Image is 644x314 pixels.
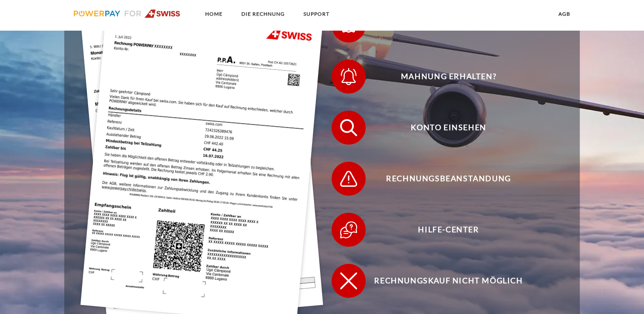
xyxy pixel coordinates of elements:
[344,213,553,247] span: Hilfe-Center
[332,162,553,196] button: Rechnungsbeanstandung
[332,9,553,43] button: Rechnung erhalten?
[296,6,337,22] a: SUPPORT
[198,6,230,22] a: Home
[74,9,180,18] img: logo-swiss.svg
[338,66,359,87] img: qb_bell.svg
[338,117,359,138] img: qb_search.svg
[332,111,553,145] button: Konto einsehen
[338,168,359,189] img: qb_warning.svg
[344,60,553,94] span: Mahnung erhalten?
[332,213,553,247] button: Hilfe-Center
[332,264,553,298] button: Rechnungskauf nicht möglich
[344,162,553,196] span: Rechnungsbeanstandung
[344,264,553,298] span: Rechnungskauf nicht möglich
[344,111,553,145] span: Konto einsehen
[338,270,359,291] img: qb_close.svg
[234,6,292,22] a: DIE RECHNUNG
[551,6,578,22] a: agb
[332,60,553,94] button: Mahnung erhalten?
[338,219,359,240] img: qb_help.svg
